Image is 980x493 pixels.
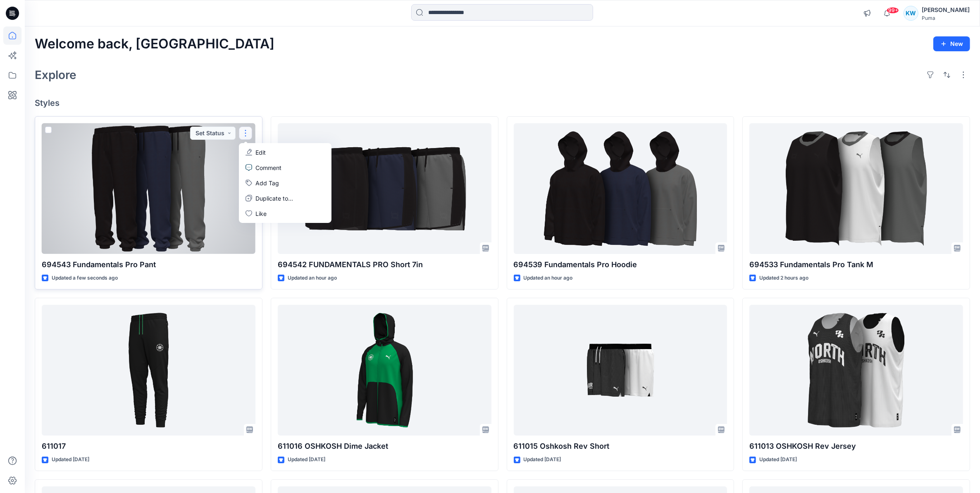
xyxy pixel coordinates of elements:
p: Updated a few seconds ago [52,274,118,282]
p: 694543 Fundamentals Pro Pant [42,259,255,270]
p: Edit [255,148,266,157]
p: Updated 2 hours ago [759,274,808,282]
div: [PERSON_NAME] [922,5,970,15]
p: Updated [DATE] [524,455,561,464]
p: 694539 Fundamentals Pro Hoodie [514,259,727,270]
p: 694533 Fundamentals Pro Tank M [749,259,963,270]
h2: Welcome back, [GEOGRAPHIC_DATA] [35,36,274,52]
a: 694539 Fundamentals Pro Hoodie [514,123,727,254]
a: 694543 Fundamentals Pro Pant [42,123,255,254]
button: New [933,36,970,51]
a: 611015 Oshkosh Rev Short [514,305,727,436]
p: 694542 FUNDAMENTALS PRO Short 7in [278,259,491,270]
p: Updated an hour ago [524,274,573,282]
span: 99+ [887,7,899,14]
a: Edit [241,145,330,160]
div: KW [904,6,918,21]
a: 611016 OSHKOSH Dime Jacket [278,305,491,436]
a: 611017 [42,305,255,436]
h4: Styles [35,98,970,108]
p: 611016 OSHKOSH Dime Jacket [278,440,491,452]
p: 611017 [42,440,255,452]
button: Add Tag [241,175,330,191]
p: Updated [DATE] [759,455,797,464]
p: Duplicate to... [255,194,293,203]
a: 694533 Fundamentals Pro Tank M [749,123,963,254]
div: Puma [922,15,970,21]
p: Comment [255,163,281,172]
p: Like [255,209,267,218]
p: Updated [DATE] [288,455,325,464]
p: 611015 Oshkosh Rev Short [514,440,727,452]
a: 611013 OSHKOSH Rev Jersey [749,305,963,436]
h2: Explore [35,68,76,81]
a: 694542 FUNDAMENTALS PRO Short 7in [278,123,491,254]
p: Updated an hour ago [288,274,337,282]
p: Updated [DATE] [52,455,89,464]
p: 611013 OSHKOSH Rev Jersey [749,440,963,452]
